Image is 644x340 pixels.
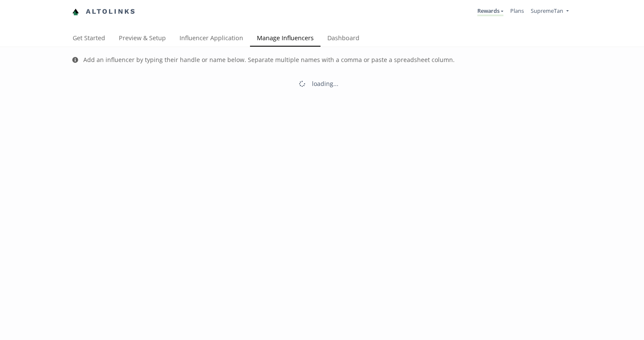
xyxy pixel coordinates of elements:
div: Add an influencer by typing their handle or name below. Separate multiple names with a comma or p... [83,56,455,64]
a: Preview & Setup [112,30,173,47]
img: favicon-32x32.png [72,9,79,15]
a: SupremeTan [531,7,568,17]
a: Altolinks [72,5,136,19]
a: Influencer Application [173,30,250,47]
div: loading... [312,80,338,88]
a: Get Started [66,30,112,47]
a: Rewards [477,7,503,16]
a: Manage Influencers [250,30,321,47]
a: Plans [510,7,524,15]
span: SupremeTan [531,7,563,15]
a: Dashboard [321,30,366,47]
